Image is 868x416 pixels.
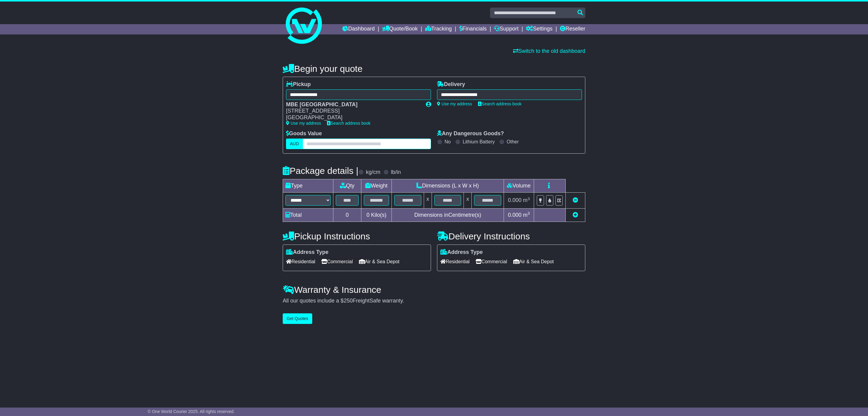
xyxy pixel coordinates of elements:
span: Commercial [321,257,353,266]
td: x [424,192,432,208]
label: Address Type [286,249,329,256]
label: Pickup [286,81,311,88]
span: Residential [440,257,470,266]
td: Weight [361,179,392,192]
a: Settings [526,24,552,34]
td: Total [283,208,333,222]
label: Lithium Battery [463,139,495,145]
a: Financials [459,24,487,34]
label: lb/in [391,169,401,176]
a: Add new item [573,212,578,218]
label: Other [507,139,519,145]
a: Dashboard [342,24,375,34]
span: Commercial [476,257,507,266]
h4: Pickup Instructions [283,231,431,241]
a: Search address book [327,121,370,126]
td: x [464,192,472,208]
label: Goods Value [286,130,322,137]
span: m [523,212,530,218]
span: 0 [366,212,370,218]
a: Quote/Book [382,24,418,34]
button: Get Quotes [283,313,312,324]
a: Use my address [286,121,321,126]
sup: 3 [527,197,530,201]
label: AUD [286,139,303,149]
h4: Delivery Instructions [437,231,585,241]
td: Type [283,179,333,192]
label: No [445,139,451,145]
span: 0.000 [508,197,521,203]
td: 0 [333,208,361,222]
td: Dimensions (L x W x H) [392,179,504,192]
span: Air & Sea Depot [359,257,400,266]
a: Tracking [425,24,452,34]
span: Air & Sea Depot [513,257,554,266]
div: All our quotes include a $ FreightSafe warranty. [283,298,585,304]
a: Reseller [560,24,585,34]
a: Switch to the old dashboard [513,48,585,54]
td: Qty [333,179,361,192]
label: kg/cm [366,169,380,176]
span: 0.000 [508,212,521,218]
span: Residential [286,257,315,266]
h4: Package details | [283,166,358,176]
span: m [523,197,530,203]
td: Volume [504,179,534,192]
div: [GEOGRAPHIC_DATA] [286,114,420,121]
h4: Begin your quote [283,64,585,74]
td: Dimensions in Centimetre(s) [392,208,504,222]
a: Support [494,24,518,34]
span: 250 [344,298,353,304]
td: Kilo(s) [361,208,392,222]
a: Use my address [437,101,472,106]
sup: 3 [527,211,530,216]
label: Address Type [440,249,483,256]
label: Any Dangerous Goods? [437,130,504,137]
div: [STREET_ADDRESS] [286,108,420,114]
label: Delivery [437,81,465,88]
a: Search address book [478,101,521,106]
h4: Warranty & Insurance [283,285,585,295]
a: Remove this item [573,197,578,203]
div: MBE [GEOGRAPHIC_DATA] [286,101,420,108]
span: © One World Courier 2025. All rights reserved. [148,409,235,414]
